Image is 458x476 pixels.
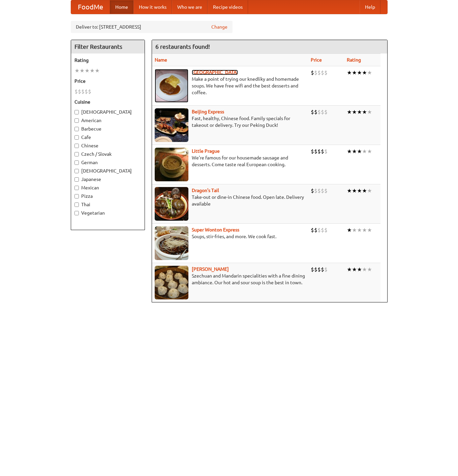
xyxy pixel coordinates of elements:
[192,109,224,114] a: Beijing Express
[360,0,380,14] a: Help
[311,226,314,234] li: $
[172,0,208,14] a: Who we are
[74,160,79,165] input: German
[74,176,141,183] label: Japanese
[74,118,79,123] input: American
[74,184,141,191] label: Mexican
[192,227,239,232] a: Super Wonton Express
[155,76,306,96] p: Make a point of trying our knedlíky and homemade soups. We have free wifi and the best desserts a...
[74,151,141,157] label: Czech / Slovak
[74,144,79,148] input: Chinese
[71,21,233,33] div: Deliver to: [STREET_ADDRESS]
[95,67,100,74] li: ★
[208,0,248,14] a: Recipe videos
[311,108,314,116] li: $
[314,148,317,155] li: $
[81,88,85,95] li: $
[74,193,141,199] label: Pizza
[74,201,141,208] label: Thai
[80,67,85,74] li: ★
[347,226,352,234] li: ★
[85,67,90,74] li: ★
[74,152,79,156] input: Czech / Slovak
[321,69,324,76] li: $
[321,108,324,116] li: $
[155,148,188,181] img: littleprague.jpg
[314,108,317,116] li: $
[85,88,88,95] li: $
[74,99,141,105] h5: Cuisine
[74,186,79,190] input: Mexican
[347,266,352,273] li: ★
[367,226,372,234] li: ★
[155,115,306,129] p: Fast, healthy, Chinese food. Family specials for takeout or delivery. Try our Peking Duck!
[74,142,141,149] label: Chinese
[347,69,352,76] li: ★
[352,266,357,273] li: ★
[155,69,188,103] img: czechpoint.jpg
[155,108,188,142] img: beijing.jpg
[110,0,133,14] a: Home
[367,108,372,116] li: ★
[74,210,141,216] label: Vegetarian
[90,67,95,74] li: ★
[324,226,328,234] li: $
[74,88,78,95] li: $
[367,266,372,273] li: ★
[155,154,306,168] p: We're famous for our housemade sausage and desserts. Come taste real European cooking.
[74,211,79,215] input: Vegetarian
[192,148,220,154] b: Little Prague
[352,148,357,155] li: ★
[317,148,321,155] li: $
[155,187,188,221] img: dragon.jpg
[321,266,324,273] li: $
[357,148,362,155] li: ★
[352,226,357,234] li: ★
[347,57,361,63] a: Rating
[362,108,367,116] li: ★
[74,168,141,174] label: [DEMOGRAPHIC_DATA]
[324,108,328,116] li: $
[357,187,362,194] li: ★
[192,188,219,193] a: Dragon's Tail
[74,135,79,140] input: Cafe
[324,148,328,155] li: $
[321,187,324,194] li: $
[88,88,91,95] li: $
[74,67,80,74] li: ★
[317,108,321,116] li: $
[155,226,188,260] img: superwonton.jpg
[74,78,141,84] h5: Price
[362,148,367,155] li: ★
[352,69,357,76] li: ★
[74,127,79,131] input: Barbecue
[357,108,362,116] li: ★
[155,233,306,240] p: Soups, stir-fries, and more. We cook fast.
[74,57,141,64] h5: Rating
[74,169,79,173] input: [DEMOGRAPHIC_DATA]
[317,69,321,76] li: $
[367,187,372,194] li: ★
[324,187,328,194] li: $
[155,272,306,286] p: Szechuan and Mandarin specialities with a fine dining ambiance. Our hot and sour soup is the best...
[362,226,367,234] li: ★
[317,187,321,194] li: $
[74,110,79,114] input: [DEMOGRAPHIC_DATA]
[74,203,79,207] input: Thai
[357,69,362,76] li: ★
[317,226,321,234] li: $
[317,266,321,273] li: $
[367,148,372,155] li: ★
[352,187,357,194] li: ★
[192,70,238,75] a: [GEOGRAPHIC_DATA]
[314,226,317,234] li: $
[78,88,81,95] li: $
[74,125,141,132] label: Barbecue
[155,57,167,63] a: Name
[324,266,328,273] li: $
[192,266,229,272] a: [PERSON_NAME]
[74,109,141,115] label: [DEMOGRAPHIC_DATA]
